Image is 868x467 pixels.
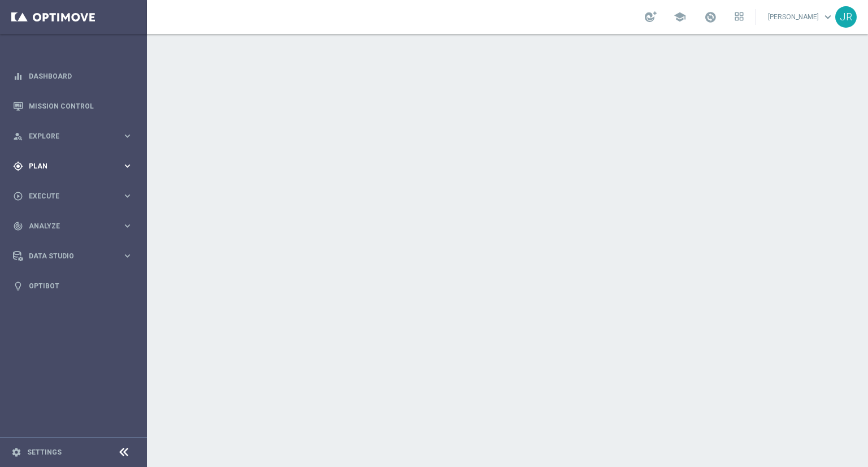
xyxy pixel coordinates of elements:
[13,281,23,291] i: lightbulb
[122,131,133,141] i: keyboard_arrow_right
[13,191,23,201] i: play_circle_outline
[13,161,23,171] i: gps_fixed
[13,131,122,141] div: Explore
[13,191,122,201] div: Execute
[12,252,133,261] button: Data Studio keyboard_arrow_right
[12,102,133,111] button: Mission Control
[767,8,835,25] a: [PERSON_NAME]keyboard_arrow_down
[13,131,23,141] i: person_search
[29,91,133,121] a: Mission Control
[12,282,133,291] button: lightbulb Optibot
[29,163,122,170] span: Plan
[29,271,133,301] a: Optibot
[11,447,21,457] i: settings
[13,221,122,231] div: Analyze
[122,220,133,231] i: keyboard_arrow_right
[29,61,133,91] a: Dashboard
[12,72,133,81] button: equalizer Dashboard
[13,91,133,121] div: Mission Control
[122,250,133,261] i: keyboard_arrow_right
[12,192,133,201] button: play_circle_outline Execute keyboard_arrow_right
[13,251,122,261] div: Data Studio
[12,162,133,171] button: gps_fixed Plan keyboard_arrow_right
[13,221,23,231] i: track_changes
[29,193,122,200] span: Execute
[13,61,133,91] div: Dashboard
[13,161,122,171] div: Plan
[29,133,122,140] span: Explore
[122,161,133,171] i: keyboard_arrow_right
[12,222,133,231] button: track_changes Analyze keyboard_arrow_right
[27,449,62,456] a: Settings
[835,6,857,28] div: JR
[674,11,686,23] span: school
[13,71,23,81] i: equalizer
[13,271,133,301] div: Optibot
[822,11,834,23] span: keyboard_arrow_down
[122,191,133,201] i: keyboard_arrow_right
[29,223,122,230] span: Analyze
[12,132,133,141] button: person_search Explore keyboard_arrow_right
[29,253,122,260] span: Data Studio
